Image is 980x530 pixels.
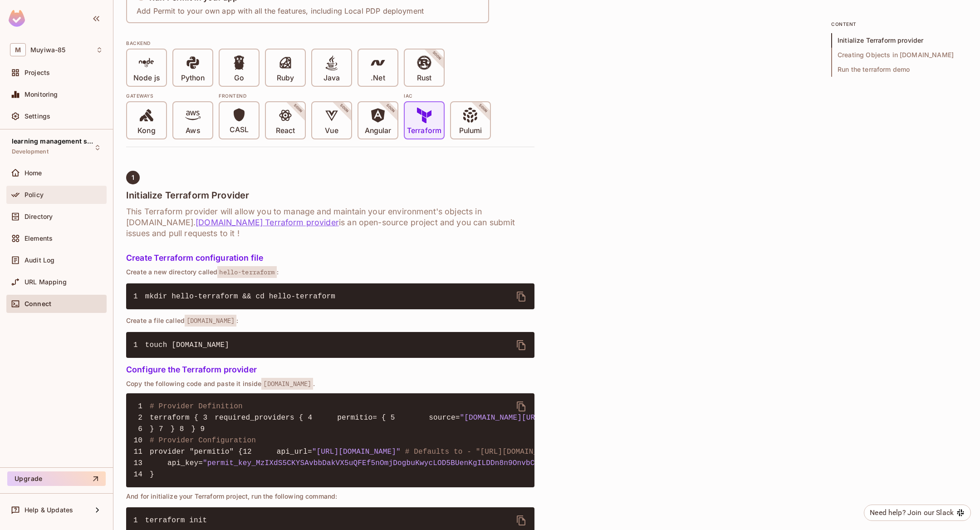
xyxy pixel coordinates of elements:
span: SOON [465,91,501,126]
button: Upgrade [7,471,106,486]
span: Connect [24,300,51,307]
span: SOON [373,91,408,126]
span: = [456,414,460,422]
span: # Defaults to - "[URL][DOMAIN_NAME] - Can be set as an environment variable PERMITIO_API_URL [405,448,812,456]
p: React [276,126,295,135]
span: 11 [133,446,150,457]
span: 4 [303,412,319,423]
span: 10 [133,435,150,446]
div: IAC [404,92,491,99]
span: Settings [24,113,50,120]
button: delete [510,334,532,356]
button: delete [510,286,532,307]
span: 9 [196,424,212,435]
span: Elements [24,235,53,242]
span: = { [372,414,386,422]
span: [DOMAIN_NAME] [261,378,313,390]
h6: This Terraform provider will allow you to manage and maintain your environment's objects in [DOMA... [126,206,534,239]
span: "[URL][DOMAIN_NAME]" [312,448,401,456]
p: Create a file called : [126,317,534,325]
p: .Net [371,74,385,83]
span: Creating Objects in [DOMAIN_NAME] [831,48,967,62]
span: URL Mapping [24,278,67,286]
span: 7 [154,424,171,435]
p: Node js [133,74,160,83]
span: 13 [133,458,150,469]
p: Rust [417,74,431,83]
span: Policy [24,191,44,198]
h4: Initialize Terraform Provider [126,190,534,201]
span: 1 [133,515,145,526]
img: SReyMgAAAABJRU5ErkJggg== [9,10,25,27]
span: 8 [175,424,191,435]
span: SOON [280,91,316,126]
p: Vue [325,126,338,135]
div: Gateways [126,92,213,99]
span: Run the terraform demo [831,62,967,77]
span: # Provider Configuration [150,436,256,445]
span: mkdir hello-terraform && cd hello-terraform [145,292,335,301]
h5: Create Terraform configuration file [126,253,534,263]
span: 5 [386,412,402,423]
h5: Configure the Terraform provider [126,365,534,374]
span: Development [12,148,49,155]
p: And for initialize your Terraform project, run the following command: [126,493,534,500]
span: SOON [419,38,455,74]
span: 6 [133,424,150,435]
p: CASL [230,125,249,134]
p: Copy the following code and paste it inside . [126,380,534,388]
div: Need help? Join our Slack [870,507,954,518]
div: Frontend [219,92,398,99]
span: Initialize Terraform provider [831,33,967,48]
span: api_key [167,459,198,467]
p: Aws [186,126,200,135]
span: Monitoring [24,91,58,98]
span: 14 [133,469,150,480]
p: Angular [365,126,392,135]
span: api_url [277,448,308,456]
span: Audit Log [24,257,54,264]
span: Directory [24,213,53,220]
span: = [198,459,203,467]
code: terraform { required_providers { } } } provider "permitio" { } [133,402,812,479]
p: Go [234,74,244,83]
p: Java [323,74,340,83]
span: learning management system [12,138,93,145]
span: "[DOMAIN_NAME][URL]" [460,414,548,422]
div: BACKEND [126,40,534,47]
span: Help & Updates [24,506,73,514]
span: Workspace: Muyiwa-85 [30,46,65,54]
span: = [308,448,312,456]
span: 12 [243,446,259,457]
span: 2 [133,412,150,423]
span: [DOMAIN_NAME] [185,315,236,327]
span: "permit_key_MzIXdS5CKYSAvbbDakVX5uQFEf5nOmjDogbuKwycLOD5BUenKgILDDn8n9OnvbCgq3DubDIxqGeQMBLEms4rTD" [203,459,641,467]
span: terraform init [145,516,207,525]
p: Ruby [277,74,294,83]
span: M [10,43,26,56]
span: touch [DOMAIN_NAME] [145,341,229,349]
span: 3 [198,412,215,423]
span: hello-terraform [217,266,276,278]
span: 1 [133,340,145,351]
span: Projects [24,69,50,76]
span: 1 [133,291,145,302]
p: Pulumi [459,126,482,135]
p: Kong [137,126,155,135]
p: content [831,20,967,28]
p: Create a new directory called : [126,268,534,276]
span: 1 [132,174,134,181]
p: Add Permit to your own app with all the features, including Local PDP deployment [137,6,424,16]
span: permitio [337,414,372,422]
button: delete [510,396,532,417]
span: Home [24,169,42,177]
span: source [429,414,456,422]
span: 1 [133,401,150,412]
span: SOON [327,91,362,126]
a: [DOMAIN_NAME] Terraform provider [196,218,339,227]
p: Terraform [407,126,441,135]
span: # Provider Definition [150,402,243,411]
p: Python [181,74,205,83]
